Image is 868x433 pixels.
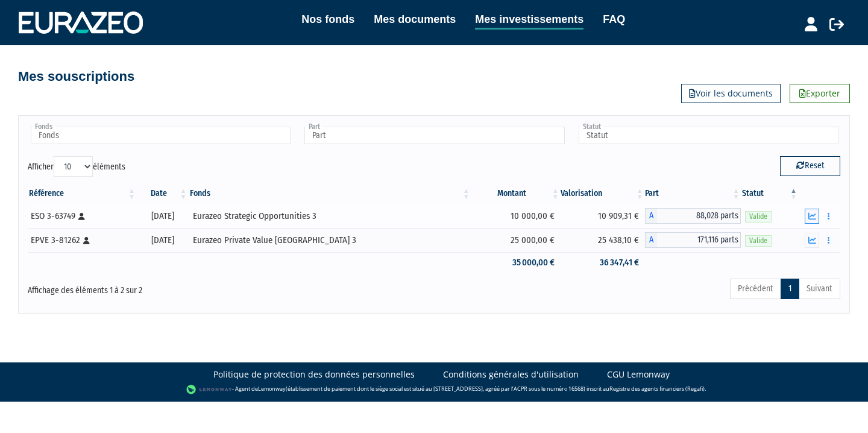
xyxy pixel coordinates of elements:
td: 35 000,00 € [471,252,561,273]
div: - Agent de (établissement de paiement dont le siège social est situé au [STREET_ADDRESS], agréé p... [12,384,856,396]
span: 88,028 parts [657,208,741,224]
label: Afficher éléments [28,156,125,177]
th: Fonds: activer pour trier la colonne par ordre croissant [189,183,471,204]
button: Reset [780,156,840,175]
td: 25 000,00 € [471,228,561,252]
th: Référence : activer pour trier la colonne par ordre croissant [28,183,137,204]
i: [Français] Personne physique [78,213,85,220]
td: 10 000,00 € [471,204,561,228]
div: Eurazeo Private Value [GEOGRAPHIC_DATA] 3 [193,234,467,247]
div: A - Eurazeo Strategic Opportunities 3 [645,208,741,224]
span: Valide [745,235,772,247]
th: Montant: activer pour trier la colonne par ordre croissant [471,183,561,204]
a: Registre des agents financiers (Regafi) [609,385,705,393]
a: Nos fonds [301,11,354,28]
img: 1732889491-logotype_eurazeo_blanc_rvb.png [19,11,143,33]
span: 171,116 parts [657,232,741,248]
a: Précédent [730,279,781,299]
a: FAQ [603,11,625,28]
span: A [645,232,657,248]
th: Date: activer pour trier la colonne par ordre croissant [137,183,189,204]
a: Suivant [799,279,840,299]
div: [DATE] [141,210,184,223]
a: CGU Lemonway [607,368,670,381]
select: Afficheréléments [54,156,93,177]
th: Statut : activer pour trier la colonne par ordre d&eacute;croissant [741,183,798,204]
a: Voir les documents [681,84,781,103]
a: Politique de protection des données personnelles [213,368,415,381]
th: Valorisation: activer pour trier la colonne par ordre croissant [561,183,645,204]
th: Part: activer pour trier la colonne par ordre croissant [645,183,741,204]
div: ESO 3-63749 [31,210,133,223]
a: 1 [781,279,799,299]
td: 36 347,41 € [561,252,645,273]
a: Mes documents [374,11,456,28]
div: Affichage des éléments 1 à 2 sur 2 [28,277,356,297]
td: 10 909,31 € [561,204,645,228]
div: Eurazeo Strategic Opportunities 3 [193,210,467,223]
a: Lemonway [258,385,286,393]
span: A [645,208,657,224]
img: logo-lemonway.png [186,384,233,396]
span: Valide [745,211,772,223]
i: [Français] Personne physique [83,237,90,244]
td: 25 438,10 € [561,228,645,252]
h4: Mes souscriptions [18,69,134,84]
a: Conditions générales d'utilisation [443,368,579,381]
div: EPVE 3-81262 [31,234,133,247]
a: Exporter [790,84,850,103]
div: A - Eurazeo Private Value Europe 3 [645,232,741,248]
a: Mes investissements [475,11,583,30]
div: [DATE] [141,234,184,247]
